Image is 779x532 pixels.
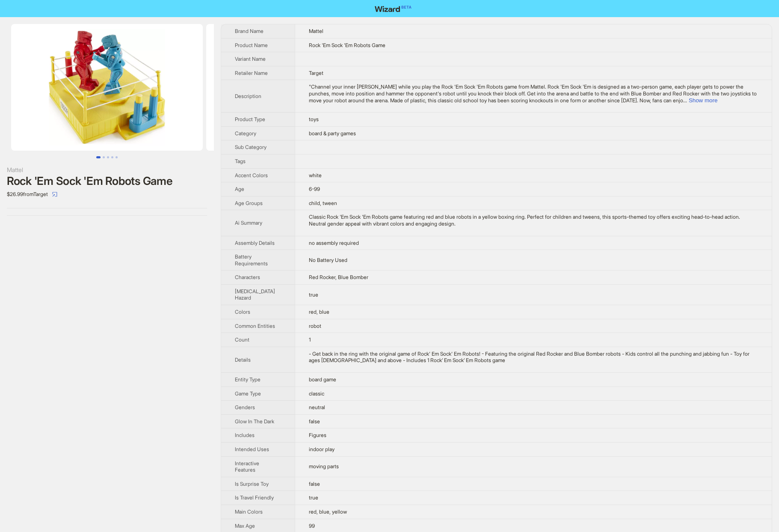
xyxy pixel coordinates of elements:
[235,508,263,515] span: Main Colors
[309,186,320,192] span: 6-99
[52,192,57,197] span: select
[103,156,105,158] button: Go to slide 2
[235,172,268,178] span: Accent Colors
[309,240,359,246] span: no assembly required
[309,323,321,329] span: robot
[235,253,268,267] span: Battery Requirements
[309,116,319,122] span: toys
[309,83,758,104] div: "Channel your inner Rocky Balboa while you play the Rock 'Em Sock 'Em Robots game from Mattel. Ro...
[309,172,322,178] span: white
[235,70,268,76] span: Retailer Name
[683,97,687,104] span: ...
[235,240,275,246] span: Assembly Details
[235,42,268,48] span: Product Name
[235,56,266,62] span: Variant Name
[309,309,329,315] span: red, blue
[309,130,356,137] span: board & party games
[309,418,320,425] span: false
[235,460,259,473] span: Interactive Features
[309,508,347,515] span: red, blue, yellow
[235,288,275,301] span: [MEDICAL_DATA] Hazard
[235,404,255,410] span: Genders
[309,42,385,48] span: Rock 'Em Sock 'Em Robots Game
[235,418,274,425] span: Glow In The Dark
[7,165,207,175] div: Mattel
[7,187,207,201] div: $26.99 from Target
[309,523,315,529] span: 99
[309,481,320,487] span: false
[96,156,101,158] button: Go to slide 1
[235,144,267,150] span: Sub Category
[235,336,249,343] span: Count
[309,257,347,263] span: No Battery Used
[309,336,311,343] span: 1
[235,323,275,329] span: Common Entities
[309,494,318,501] span: true
[235,158,246,164] span: Tags
[7,175,207,187] div: Rock 'Em Sock 'Em Robots Game
[116,156,118,158] button: Go to slide 5
[309,28,323,34] span: Mattel
[235,274,260,280] span: Characters
[309,404,325,410] span: neutral
[309,274,368,280] span: Red Rocker, Blue Bomber
[235,130,256,137] span: Category
[309,214,758,227] div: Classic Rock 'Em Sock 'Em Robots game featuring red and blue robots in a yellow boxing ring. Perf...
[235,494,274,501] span: Is Travel Friendly
[309,351,758,364] div: - Get back in the ring with the original game of Rock' Em Sock' Em Robots! - Featuring the origin...
[309,390,324,397] span: classic
[309,446,335,452] span: indoor play
[235,309,250,315] span: Colors
[309,463,339,470] span: moving parts
[309,376,336,383] span: board game
[235,446,269,452] span: Intended Uses
[235,390,261,397] span: Game Type
[235,357,251,363] span: Details
[235,116,265,122] span: Product Type
[309,432,326,438] span: Figures
[235,220,262,226] span: Ai Summary
[235,481,269,487] span: Is Surprise Toy
[235,523,255,529] span: Max Age
[235,28,264,34] span: Brand Name
[206,24,398,151] img: Rock 'Em Sock 'Em Robots Game image 2
[235,432,255,438] span: Includes
[11,24,203,151] img: Rock 'Em Sock 'Em Robots Game image 1
[235,93,261,99] span: Description
[309,83,757,103] span: "Channel your inner [PERSON_NAME] while you play the Rock 'Em Sock 'Em Robots game from Mattel. R...
[235,200,263,206] span: Age Groups
[309,291,318,298] span: true
[309,200,337,206] span: child, tween
[111,156,113,158] button: Go to slide 4
[107,156,109,158] button: Go to slide 3
[689,97,717,104] button: Expand
[309,70,323,76] span: Target
[235,186,244,192] span: Age
[235,376,261,383] span: Entity Type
